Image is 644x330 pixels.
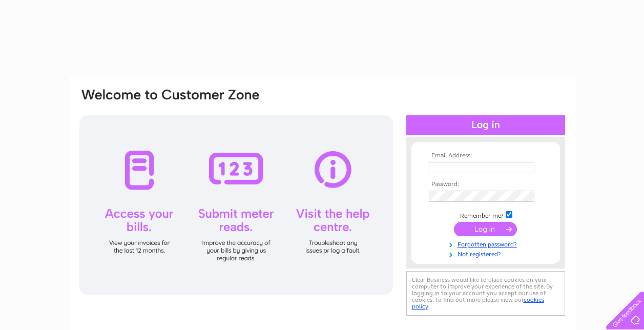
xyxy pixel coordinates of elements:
div: Clear Business would like to place cookies on your computer to improve your experience of the sit... [406,271,565,316]
a: cookies policy [412,296,544,310]
td: Remember me? [426,210,545,220]
a: Forgotten password? [429,239,545,249]
th: Email Address: [426,152,545,159]
th: Password: [426,181,545,188]
input: Submit [454,222,517,236]
a: Not registered? [429,249,545,258]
